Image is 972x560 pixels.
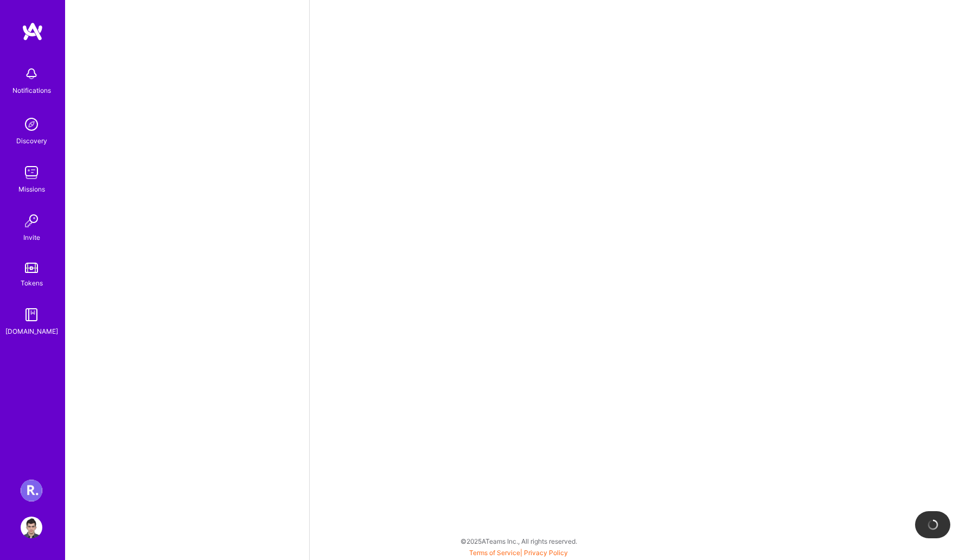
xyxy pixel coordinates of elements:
[18,480,45,501] a: Roger Healthcare: Roger Heath:Full-Stack Engineer
[21,480,42,501] img: Roger Healthcare: Roger Heath:Full-Stack Engineer
[25,263,38,273] img: tokens
[22,22,43,41] img: logo
[21,63,42,85] img: bell
[16,135,47,147] div: Discovery
[928,519,938,530] img: loading
[469,549,520,557] a: Terms of Service
[21,210,42,232] img: Invite
[65,527,972,555] div: © 2025 ATeams Inc., All rights reserved.
[21,277,43,289] div: Tokens
[12,85,51,96] div: Notifications
[18,183,45,195] div: Missions
[21,304,42,326] img: guide book
[21,113,42,135] img: discovery
[21,517,42,538] img: User Avatar
[5,326,58,337] div: [DOMAIN_NAME]
[524,549,568,557] a: Privacy Policy
[18,517,45,538] a: User Avatar
[23,232,40,243] div: Invite
[21,162,42,183] img: teamwork
[469,549,568,557] span: |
